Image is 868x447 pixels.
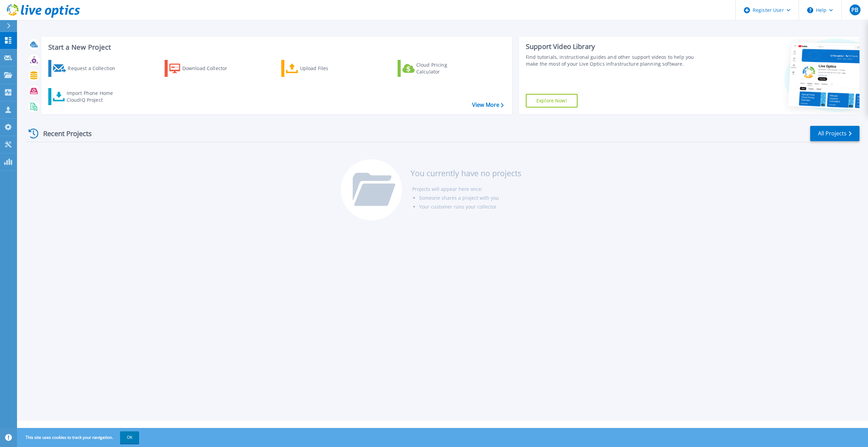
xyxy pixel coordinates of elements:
[472,102,504,108] a: View More
[526,54,702,67] div: Find tutorials, instructional guides and other support videos to help you make the most of your L...
[48,60,124,77] a: Request a Collection
[526,94,578,107] a: Explore Now!
[26,125,101,142] div: Recent Projects
[411,169,521,177] h3: You currently have no projects
[182,62,237,75] div: Download Collector
[300,62,354,75] div: Upload Files
[526,42,702,51] div: Support Video Library
[67,90,120,103] div: Import Phone Home CloudIQ Project
[810,126,859,141] a: All Projects
[165,60,240,77] a: Download Collector
[281,60,357,77] a: Upload Files
[398,60,473,77] a: Cloud Pricing Calculator
[19,431,139,444] span: This site uses cookies to track your navigation.
[851,7,858,13] span: PB
[419,194,521,202] li: Someone shares a project with you
[68,62,122,75] div: Request a Collection
[412,185,521,194] li: Projects will appear here once:
[48,44,503,51] h3: Start a New Project
[416,62,471,75] div: Cloud Pricing Calculator
[120,431,139,444] button: OK
[419,202,521,211] li: Your customer runs your collector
